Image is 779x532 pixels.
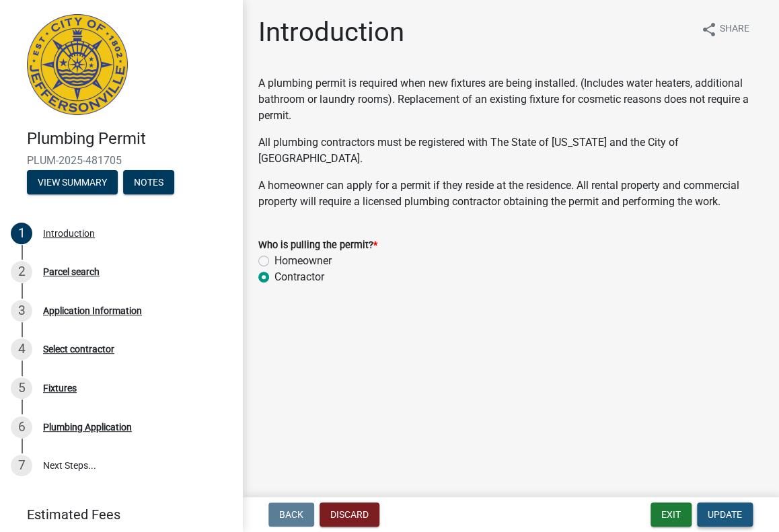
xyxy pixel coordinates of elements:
[697,502,753,527] button: Update
[11,455,32,476] div: 7
[268,502,314,527] button: Back
[11,261,32,282] div: 2
[43,383,77,393] div: Fixtures
[320,502,379,527] button: Discard
[43,229,95,238] div: Introduction
[43,267,100,276] div: Parcel search
[258,75,763,124] p: A plumbing permit is required when new fixtures are being installed. (Includes water heaters, add...
[258,241,377,250] label: Who is pulling the permit?
[11,377,32,399] div: 5
[11,416,32,438] div: 6
[11,300,32,321] div: 3
[258,135,763,167] p: All plumbing contractors must be registered with The State of [US_STATE] and the City of [GEOGRAP...
[123,178,174,188] wm-modal-confirm: Notes
[123,170,174,194] button: Notes
[690,16,760,42] button: shareShare
[701,22,717,38] i: share
[258,178,763,210] p: A homeowner can apply for a permit if they reside at the residence. All rental property and comme...
[27,154,215,167] span: PLUM-2025-481705
[11,223,32,244] div: 1
[279,509,303,520] span: Back
[27,14,128,115] img: City of Jeffersonville, Indiana
[43,306,142,315] div: Application Information
[11,338,32,360] div: 4
[708,509,742,520] span: Update
[651,502,692,527] button: Exit
[11,501,221,528] a: Estimated Fees
[258,16,404,48] h1: Introduction
[274,253,332,269] label: Homeowner
[43,422,132,432] div: Plumbing Application
[27,129,231,149] h4: Plumbing Permit
[720,22,749,38] span: Share
[27,170,118,194] button: View Summary
[43,344,114,354] div: Select contractor
[274,269,324,285] label: Contractor
[27,178,118,188] wm-modal-confirm: Summary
